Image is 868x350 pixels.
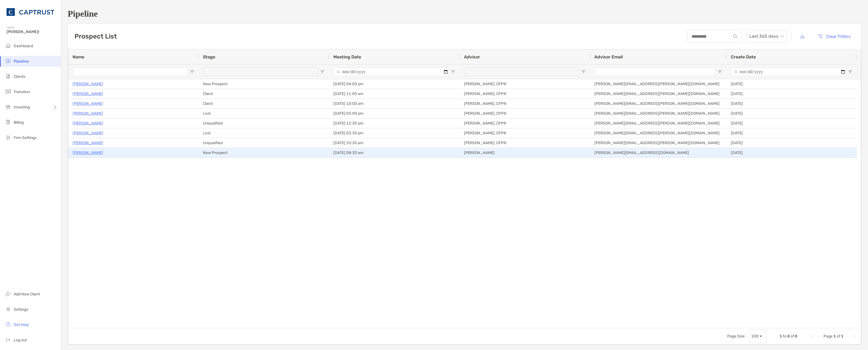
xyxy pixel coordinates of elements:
span: 1 [833,334,836,339]
div: Last Page [852,334,857,339]
span: Stage [203,54,215,60]
div: [PERSON_NAME][EMAIL_ADDRESS][PERSON_NAME][DOMAIN_NAME] [590,128,726,138]
a: [PERSON_NAME] [73,149,103,156]
a: [PERSON_NAME] [73,120,103,127]
div: [PERSON_NAME][EMAIL_ADDRESS][PERSON_NAME][DOMAIN_NAME] [590,79,726,89]
button: Open Filter Menu [190,70,194,74]
div: [PERSON_NAME], CFP® [460,99,590,108]
div: Client [199,99,329,108]
div: [PERSON_NAME], CFP® [460,89,590,99]
img: settings icon [5,306,11,312]
a: [PERSON_NAME] [73,130,103,137]
button: Open Filter Menu [451,70,455,74]
button: Open Filter Menu [320,70,325,74]
div: First Page [810,334,815,339]
div: [PERSON_NAME][EMAIL_ADDRESS][PERSON_NAME][DOMAIN_NAME] [590,118,726,128]
span: Billing [14,120,24,125]
div: [PERSON_NAME], CFP® [460,79,590,89]
div: [DATE] 10:00 am [329,99,460,108]
div: Page Size [749,330,767,343]
div: [DATE] 03:00 pm [329,109,460,118]
input: Name Filter Input [73,67,188,76]
span: Advisor [464,54,480,60]
div: Client [199,89,329,99]
h1: Pipeline [68,9,861,19]
span: Investing [14,105,30,109]
img: pipeline icon [5,58,11,64]
div: New Prospect [199,79,329,89]
p: [PERSON_NAME] [73,140,103,146]
div: [DATE] [726,89,857,99]
span: Clients [14,74,25,79]
a: [PERSON_NAME] [73,90,103,97]
img: dashboard icon [5,42,11,49]
div: [DATE] 11:00 am [329,89,460,99]
div: Lost [199,128,329,138]
img: investing icon [5,103,11,110]
img: CAPTRUST Logo [7,2,54,22]
input: Advisor Email Filter Input [594,67,716,76]
img: firm-settings icon [5,134,11,141]
div: [PERSON_NAME][EMAIL_ADDRESS][PERSON_NAME][DOMAIN_NAME] [590,89,726,99]
span: of [837,334,840,339]
div: Page Size: [727,334,746,339]
div: [DATE] 08:30 am [329,148,460,158]
div: [DATE] 03:30 pm [329,128,460,138]
span: Get Help [14,322,29,327]
div: New Prospect [199,148,329,158]
button: Open Filter Menu [848,70,852,74]
img: transfers icon [5,88,11,95]
a: [PERSON_NAME] [73,100,103,107]
div: [PERSON_NAME][EMAIL_ADDRESS][PERSON_NAME][DOMAIN_NAME] [590,99,726,108]
div: [DATE] [726,109,857,118]
div: [PERSON_NAME], CFP® [460,138,590,148]
div: [PERSON_NAME][EMAIL_ADDRESS][PERSON_NAME][DOMAIN_NAME] [590,109,726,118]
span: [PERSON_NAME]! [7,29,58,34]
img: billing icon [5,119,11,125]
a: [PERSON_NAME] [73,81,103,87]
img: get-help icon [5,321,11,328]
div: [DATE] [726,79,857,89]
img: add_new_client icon [5,290,11,297]
img: input icon [733,34,737,38]
button: Open Filter Menu [581,70,586,74]
a: [PERSON_NAME] [73,110,103,117]
span: Meeting Date [333,54,361,60]
div: [DATE] [726,118,857,128]
h3: Prospect List [74,32,117,40]
div: Unqualified [199,118,329,128]
div: [PERSON_NAME][EMAIL_ADDRESS][DOMAIN_NAME] [590,148,726,158]
div: [DATE] 04:00 pm [329,79,460,89]
span: Settings [14,307,28,312]
input: Create Date Filter Input [731,67,846,76]
span: of [791,334,794,339]
div: Unqualified [199,138,329,148]
span: Create Date [731,54,756,60]
span: 1 [841,334,843,339]
div: [DATE] [726,99,857,108]
div: [PERSON_NAME][EMAIL_ADDRESS][PERSON_NAME][DOMAIN_NAME] [590,138,726,148]
span: Name [73,54,84,60]
img: logout icon [5,336,11,343]
div: [DATE] [726,128,857,138]
span: Page [824,334,833,339]
span: Pipeline [14,59,29,64]
div: Lost [199,109,329,118]
div: [DATE] [726,148,857,158]
div: [PERSON_NAME], CFP® [460,128,590,138]
div: [PERSON_NAME], CFP® [460,109,590,118]
div: [DATE] [726,138,857,148]
span: Last 365 days [749,30,784,42]
div: [DATE] 10:30 am [329,138,460,148]
span: Add New Client [14,292,40,296]
span: 1 [780,334,782,339]
div: Previous Page [817,334,821,339]
img: clients icon [5,73,11,79]
span: Advisor Email [594,54,623,60]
